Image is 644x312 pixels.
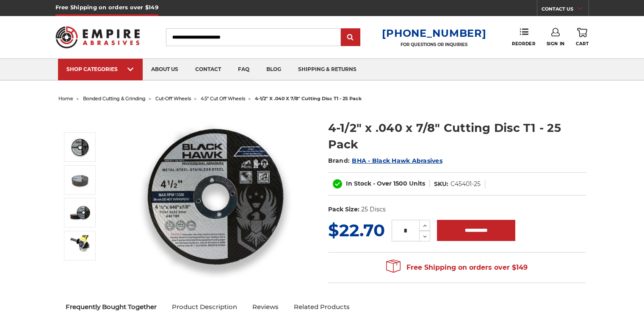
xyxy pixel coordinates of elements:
[409,180,425,187] span: Units
[69,137,91,158] img: 4-1/2" super thin cut off wheel for fast metal cutting and minimal kerf
[131,111,300,280] img: 4-1/2" super thin cut off wheel for fast metal cutting and minimal kerf
[83,96,146,101] a: bonded cutting & grinding
[361,205,386,214] dd: 25 Discs
[258,59,290,80] a: blog
[346,180,371,187] span: In Stock
[290,59,365,80] a: shipping & returns
[55,21,140,54] img: Empire Abrasives
[229,59,258,80] a: faq
[373,180,392,187] span: - Over
[512,28,535,46] a: Reorder
[451,180,481,189] dd: C45401-25
[386,259,528,276] span: Free Shipping on orders over $149
[382,42,486,47] p: FOR QUESTIONS OR INQUIRIES
[576,41,589,47] span: Cart
[393,180,407,187] span: 1500
[58,96,73,101] a: home
[382,27,486,39] a: [PHONE_NUMBER]
[328,157,350,164] span: Brand:
[328,205,359,214] dt: Pack Size:
[69,202,91,223] img: 4.5" x .040" cutting wheel for metal and stainless steel
[434,180,448,189] dt: SKU:
[542,4,589,16] a: CONTACT US
[576,28,589,47] a: Cart
[69,235,91,256] img: Ultra-thin 4.5-inch metal cut-off disc T1 on angle grinder for precision metal cutting.
[69,170,91,191] img: BHA 25 pack of type 1 flat cut off wheels, 4.5 inch diameter
[512,41,535,47] span: Reorder
[352,157,442,164] a: BHA - Black Hawk Abrasives
[187,59,229,80] a: contact
[143,59,187,80] a: about us
[255,96,362,101] span: 4-1/2" x .040 x 7/8" cutting disc t1 - 25 pack
[547,41,565,47] span: Sign In
[328,120,586,153] h1: 4-1/2" x .040 x 7/8" Cutting Disc T1 - 25 Pack
[201,96,245,101] a: 4.5" cut off wheels
[328,220,385,241] span: $22.70
[66,66,134,72] div: SHOP CATEGORIES
[342,29,359,46] input: Submit
[155,96,191,101] a: cut-off wheels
